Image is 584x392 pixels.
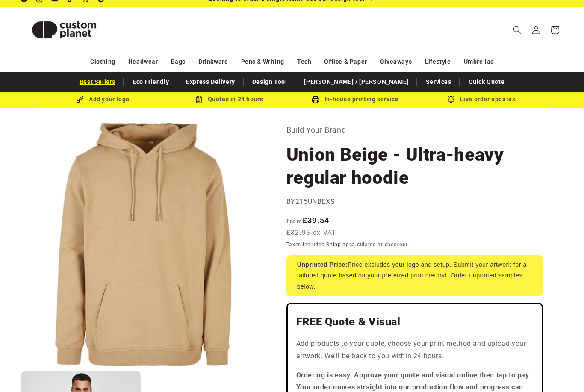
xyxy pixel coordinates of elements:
a: Umbrellas [464,54,494,69]
img: Brush Icon [76,96,84,103]
a: [PERSON_NAME] / [PERSON_NAME] [300,74,413,89]
a: Design Tool [248,74,292,89]
p: Build Your Brand [286,123,543,137]
img: In-house printing [312,96,319,103]
div: Live order updates [418,94,544,105]
a: Shipping [326,242,349,248]
a: Custom Planet [18,7,110,52]
a: Lifestyle [425,54,451,69]
a: Drinkware [198,54,228,69]
img: Custom Planet [21,11,107,49]
span: BY215UNBEXS [286,197,335,206]
a: Express Delivery [182,74,239,89]
a: Eco Friendly [128,74,173,89]
a: Services [422,74,456,89]
div: Quotes in 24 hours [166,94,292,105]
p: Add products to your quote, choose your print method and upload your artwork. We'll be back to yo... [296,338,533,363]
div: Price excludes your logo and setup. Submit your artwork for a tailored quote based on your prefer... [286,255,543,296]
a: Office & Paper [324,54,367,69]
a: Headwear [128,54,158,69]
a: Clothing [90,54,115,69]
a: Quick Quote [464,74,509,89]
a: Best Sellers [75,74,120,89]
strong: Unprinted Price: [297,261,348,268]
iframe: Chat Widget [437,300,584,392]
h1: Union Beige - Ultra-heavy regular hoodie [286,143,543,189]
h2: FREE Quote & Visual [296,315,533,329]
div: Taxes included. calculated at checkout. [286,240,543,249]
span: From [286,218,302,224]
summary: Search [508,21,527,39]
strong: £39.54 [286,216,330,225]
div: In-house printing service [292,94,418,105]
span: £32.95 ex VAT [286,228,336,238]
a: Bags [171,54,186,69]
div: Add your logo [40,94,166,105]
a: Pens & Writing [241,54,284,69]
a: Giveaways [380,54,412,69]
img: Order Updates Icon [195,96,203,103]
img: Order updates [447,96,455,103]
a: Tech [297,54,311,69]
